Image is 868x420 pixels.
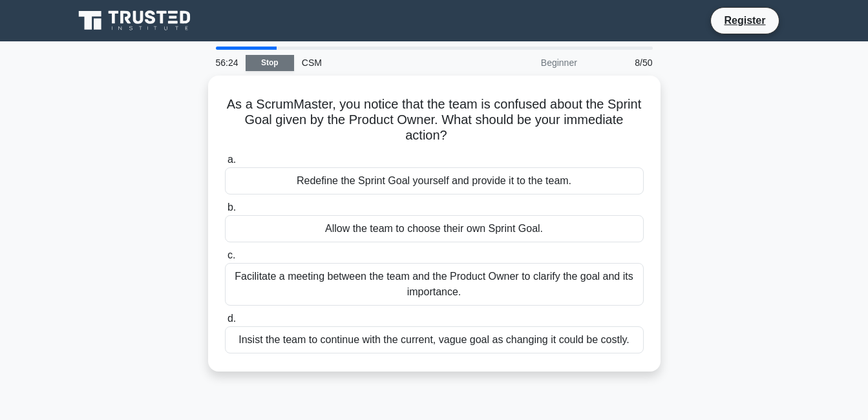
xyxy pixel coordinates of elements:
div: 8/50 [585,50,661,76]
h5: As a ScrumMaster, you notice that the team is confused about the Sprint Goal given by the Product... [224,96,645,144]
span: c. [228,249,235,260]
span: a. [228,154,236,165]
div: Facilitate a meeting between the team and the Product Owner to clarify the goal and its importance. [225,263,644,306]
div: 56:24 [208,50,246,76]
a: Stop [246,55,294,71]
span: b. [228,202,236,213]
a: Register [716,12,773,28]
div: Insist the team to continue with the current, vague goal as changing it could be costly. [225,326,644,353]
div: Beginner [472,50,585,76]
span: d. [228,313,236,324]
div: Allow the team to choose their own Sprint Goal. [225,215,644,242]
div: CSM [294,50,472,76]
div: Redefine the Sprint Goal yourself and provide it to the team. [225,167,644,194]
